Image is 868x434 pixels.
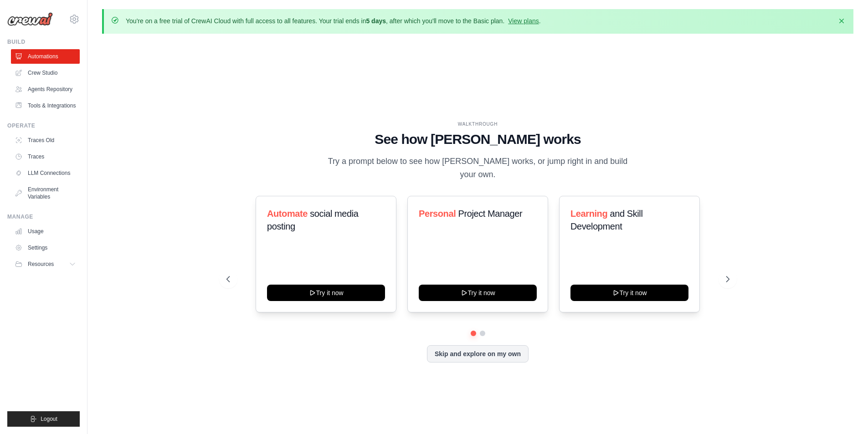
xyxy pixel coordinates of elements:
[267,209,359,231] span: social media posting
[267,285,385,301] button: Try it now
[11,66,80,80] a: Crew Studio
[11,240,80,255] a: Settings
[822,390,868,434] iframe: Chat Widget
[226,121,729,128] div: WALKTHROUGH
[7,411,80,427] button: Logout
[11,166,80,180] a: LLM Connections
[325,155,631,182] p: Try a prompt below to see how [PERSON_NAME] works, or jump right in and build your own.
[7,213,80,220] div: Manage
[11,82,80,97] a: Agents Repository
[11,49,80,64] a: Automations
[427,345,529,363] button: Skip and explore on my own
[11,98,80,113] a: Tools & Integrations
[267,209,308,219] span: Automate
[366,17,386,25] strong: 5 days
[7,12,53,26] img: Logo
[11,133,80,148] a: Traces Old
[419,285,537,301] button: Try it now
[226,131,729,148] h1: See how [PERSON_NAME] works
[11,257,80,271] button: Resources
[458,209,522,219] span: Project Manager
[570,285,688,301] button: Try it now
[11,182,80,204] a: Environment Variables
[570,209,607,219] span: Learning
[11,224,80,239] a: Usage
[7,38,80,46] div: Build
[28,260,54,268] span: Resources
[11,149,80,164] a: Traces
[41,415,57,423] span: Logout
[126,16,541,26] p: You're on a free trial of CrewAI Cloud with full access to all features. Your trial ends in , aft...
[508,17,539,25] a: View plans
[7,122,80,129] div: Operate
[419,209,456,219] span: Personal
